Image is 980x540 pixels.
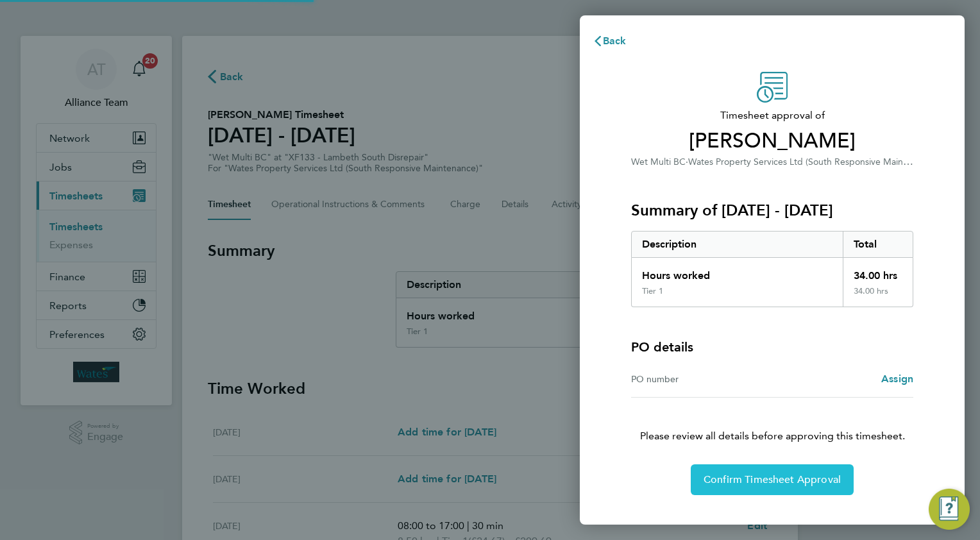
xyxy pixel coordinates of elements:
span: Timesheet approval of [631,108,913,123]
div: Description [632,232,843,257]
div: Total [843,232,913,257]
h4: PO details [631,338,693,356]
span: · [686,156,688,167]
button: Confirm Timesheet Approval [691,464,854,495]
div: 34.00 hrs [843,258,913,286]
button: Back [580,28,639,54]
a: Assign [881,371,913,387]
div: PO number [631,371,772,387]
span: Back [603,35,627,47]
span: Confirm Timesheet Approval [704,473,841,486]
span: Wates Property Services Ltd (South Responsive Maintenance) [688,155,938,167]
span: Assign [881,373,913,385]
h3: Summary of [DATE] - [DATE] [631,200,913,221]
span: Wet Multi BC [631,156,686,167]
div: Tier 1 [642,286,663,296]
button: Engage Resource Center [929,489,970,530]
p: Please review all details before approving this timesheet. [616,398,929,444]
div: Hours worked [632,258,843,286]
div: Summary of 16 - 22 Aug 2025 [631,231,913,307]
span: [PERSON_NAME] [631,128,913,154]
div: 34.00 hrs [843,286,913,307]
